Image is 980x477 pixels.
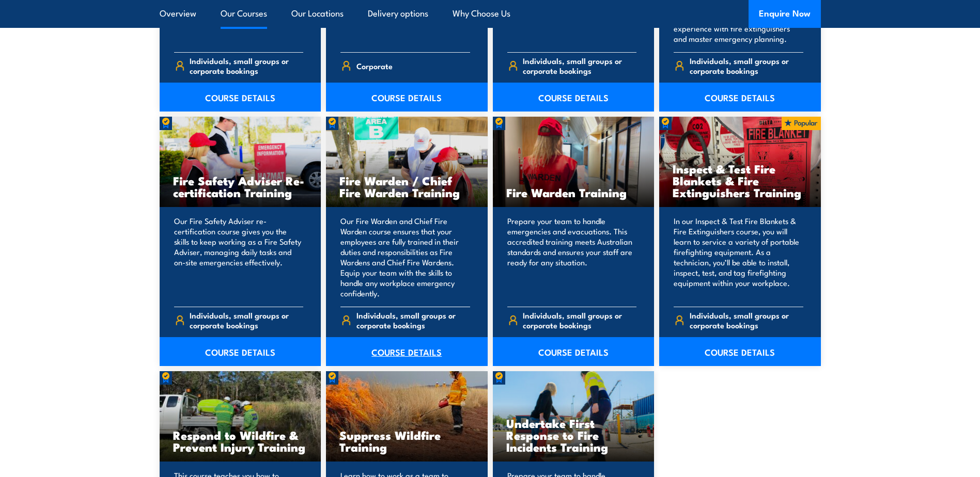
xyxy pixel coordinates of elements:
[173,429,308,453] h3: Respond to Wildfire & Prevent Injury Training
[690,310,803,330] span: Individuals, small groups or corporate bookings
[173,174,308,198] h3: Fire Safety Adviser Re-certification Training
[507,216,637,298] p: Prepare your team to handle emergencies and evacuations. This accredited training meets Australia...
[190,310,303,330] span: Individuals, small groups or corporate bookings
[339,174,474,198] h3: Fire Warden / Chief Fire Warden Training
[673,163,807,198] h3: Inspect & Test Fire Blankets & Fire Extinguishers Training
[356,310,470,330] span: Individuals, small groups or corporate bookings
[506,417,641,453] h3: Undertake First Response to Fire Incidents Training
[659,337,821,366] a: COURSE DETAILS
[340,216,470,298] p: Our Fire Warden and Chief Fire Warden course ensures that your employees are fully trained in the...
[160,337,321,366] a: COURSE DETAILS
[493,337,655,366] a: COURSE DETAILS
[160,83,321,112] a: COURSE DETAILS
[356,58,393,74] span: Corporate
[326,83,488,112] a: COURSE DETAILS
[190,56,303,75] span: Individuals, small groups or corporate bookings
[506,186,641,198] h3: Fire Warden Training
[690,56,803,75] span: Individuals, small groups or corporate bookings
[674,216,803,298] p: In our Inspect & Test Fire Blankets & Fire Extinguishers course, you will learn to service a vari...
[659,83,821,112] a: COURSE DETAILS
[174,216,304,298] p: Our Fire Safety Adviser re-certification course gives you the skills to keep working as a Fire Sa...
[523,56,636,75] span: Individuals, small groups or corporate bookings
[493,83,655,112] a: COURSE DETAILS
[326,337,488,366] a: COURSE DETAILS
[523,310,636,330] span: Individuals, small groups or corporate bookings
[339,429,474,453] h3: Suppress Wildfire Training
